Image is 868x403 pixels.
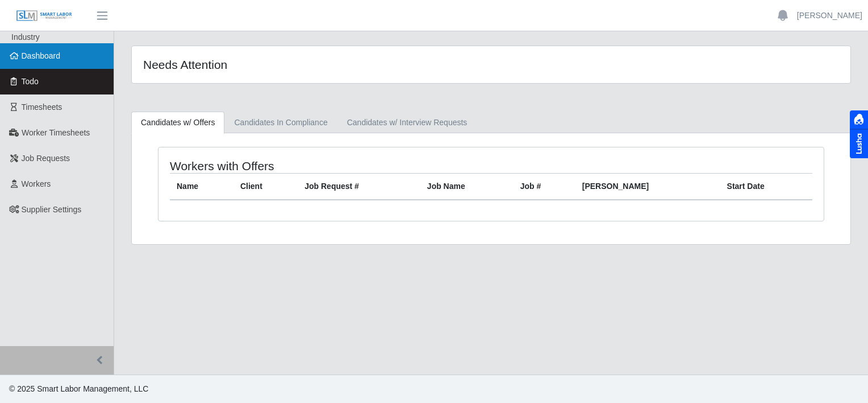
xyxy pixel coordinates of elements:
[420,174,514,200] th: Job Name
[22,102,62,112] span: Timesheets
[16,10,73,22] img: SLM Logo
[224,112,337,134] a: Candidates In Compliance
[22,77,39,86] span: Todo
[298,174,420,200] th: Job Request #
[170,174,233,200] th: Name
[9,384,148,393] span: © 2025 Smart Labor Management, LLC
[720,174,812,200] th: Start Date
[797,10,862,22] a: [PERSON_NAME]
[22,154,70,163] span: Job Requests
[22,128,90,137] span: Worker Timesheets
[575,174,720,200] th: [PERSON_NAME]
[143,57,423,72] h4: Needs Attention
[233,174,298,200] th: Client
[22,179,51,188] span: Workers
[514,174,575,200] th: Job #
[11,32,40,42] span: Industry
[170,159,428,173] h4: Workers with Offers
[22,51,61,60] span: Dashboard
[337,112,477,134] a: Candidates w/ Interview Requests
[131,112,224,134] a: Candidates w/ Offers
[22,205,82,214] span: Supplier Settings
